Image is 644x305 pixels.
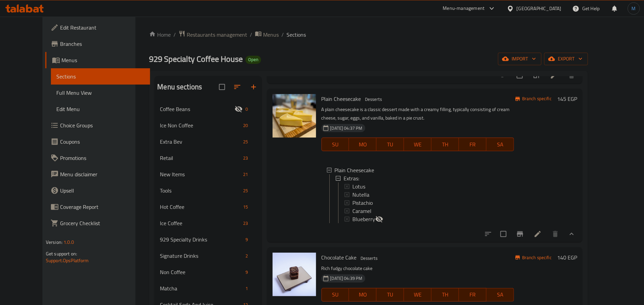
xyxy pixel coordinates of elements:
span: 25 [240,139,251,145]
div: Signature Drinks2 [154,248,261,264]
a: Choice Groups [45,117,150,133]
span: Plain Cheesecake [321,94,361,104]
div: Non Coffee9 [154,264,261,280]
span: export [550,55,583,63]
span: Plain Cheesecake [335,166,374,174]
span: Branch specific [519,254,554,261]
a: Grocery Checklist [45,215,150,231]
div: New Items21 [154,166,261,182]
span: TH [434,290,456,300]
button: TH [431,138,459,151]
span: Ice Non Coffee [160,121,240,129]
span: Full Menu View [56,89,145,97]
div: Desserts [358,254,381,262]
div: items [243,284,251,292]
div: Menu-management [443,4,485,13]
div: items [240,219,251,227]
div: Ice Non Coffee20 [154,117,261,133]
span: Choice Groups [60,121,145,129]
div: Coffee Beans [160,105,235,113]
span: [DATE] 04:37 PM [328,125,365,131]
span: Retail [160,154,240,162]
span: WE [407,140,429,149]
span: Blueberry [352,215,375,223]
span: 1.0.0 [63,238,74,247]
a: Branches [45,36,150,52]
span: Tools [160,186,240,195]
div: Tools25 [154,182,261,199]
img: Plain Cheesecake [273,94,316,138]
a: Home [149,31,171,39]
span: Caramel [352,207,371,215]
button: FR [459,138,486,151]
span: Restaurants management [187,31,247,39]
button: export [544,53,588,65]
span: SU [325,290,347,300]
button: FR [459,288,486,302]
button: WE [404,288,431,302]
div: items [243,105,251,113]
div: Extra Bev25 [154,133,261,150]
div: items [240,203,251,211]
span: 2 [243,253,251,259]
button: show more [564,226,580,242]
span: Edit Menu [56,105,145,113]
a: Menus [45,52,150,68]
div: [GEOGRAPHIC_DATA] [517,5,562,12]
span: Non Coffee [160,268,243,276]
button: Branch-specific-item [512,226,528,242]
span: FR [462,290,484,300]
span: 929 Specialty Drinks [160,235,243,244]
div: Matcha1 [154,280,261,297]
span: WE [407,290,429,300]
span: 0 [243,106,251,112]
button: SA [486,138,514,151]
button: TU [376,138,404,151]
span: M [632,5,636,12]
div: 929 Specialty Drinks9 [154,231,261,248]
p: A plain cheesecake is a classic dessert made with a creamy filling, typically consisting of cream... [321,105,514,122]
a: Support.OpsPlatform [46,256,89,265]
li: / [281,31,284,39]
h6: 140 EGP [557,253,577,262]
div: Open [245,56,261,64]
div: items [240,138,251,146]
a: Promotions [45,150,150,166]
span: TH [434,140,456,149]
div: Hot Coffee [160,203,240,211]
span: 25 [240,187,251,194]
span: 9 [243,236,251,243]
span: 9 [243,269,251,275]
a: Edit menu item [534,230,542,238]
img: Chocolate Cake [273,253,316,296]
div: items [240,186,251,195]
span: Branch specific [519,95,554,102]
a: Menus [255,30,279,39]
span: SU [325,140,347,149]
span: Sort sections [229,79,245,95]
span: Signature Drinks [160,252,243,260]
span: Desserts [358,254,381,262]
span: Version: [46,238,62,247]
a: Coupons [45,133,150,150]
span: Desserts [363,95,385,103]
div: items [240,170,251,178]
span: Promotions [60,154,145,162]
div: Coffee Beans0 [154,101,261,117]
span: 1 [243,285,251,292]
span: Branches [60,40,145,48]
button: delete [547,226,564,242]
button: SU [321,138,349,151]
span: TU [379,140,401,149]
span: MO [352,140,374,149]
button: TH [431,288,459,302]
span: Chocolate Cake [321,252,357,263]
a: Edit Menu [51,101,150,117]
span: Get support on: [46,249,77,258]
span: 23 [240,155,251,161]
a: Restaurants management [179,30,247,39]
